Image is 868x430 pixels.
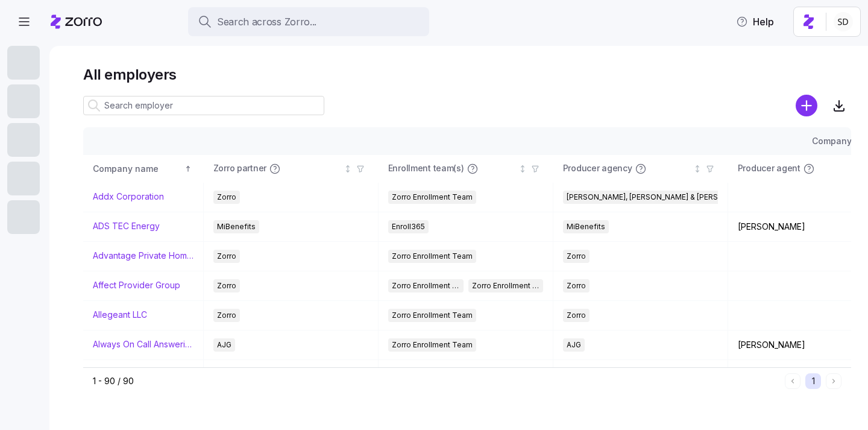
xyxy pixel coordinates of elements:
h1: All employers [83,65,851,84]
span: Zorro partner [213,163,266,175]
span: Zorro [567,309,586,322]
th: Enrollment team(s)Not sorted [379,155,553,183]
span: Search across Zorro... [217,14,316,30]
span: Zorro Enrollment Team [392,279,460,292]
span: Zorro Enrollment Team [392,250,473,263]
th: Zorro partnerNot sorted [204,155,379,183]
div: 1 - 90 / 90 [93,375,780,387]
button: 1 [805,373,821,389]
span: AJG [217,338,231,352]
button: Search across Zorro... [188,7,429,36]
span: MiBenefits [217,220,256,233]
span: Enrollment team(s) [388,163,464,175]
a: Advantage Private Home Care [93,250,193,262]
div: Not sorted [693,165,702,173]
button: Next page [826,373,841,389]
span: Zorro [217,191,236,204]
span: Producer agency [563,163,632,175]
span: Help [736,14,774,29]
a: Addx Corporation [93,191,164,203]
span: Zorro [567,279,586,292]
span: Zorro [567,250,586,263]
div: Company name [93,162,182,175]
a: Affect Provider Group [93,280,180,292]
span: Producer agent [738,163,800,175]
a: Allegeant LLC [93,309,147,321]
input: Search employer [83,96,324,115]
div: Not sorted [518,165,527,173]
th: Producer agencyNot sorted [553,155,728,183]
span: Zorro [217,309,236,322]
th: Company nameSorted ascending [83,155,204,183]
span: Zorro Enrollment Team [392,338,473,352]
span: Zorro Enrollment Team [392,309,473,322]
button: Previous page [785,373,800,389]
span: Enroll365 [392,220,425,233]
span: Zorro Enrollment Experts [472,279,540,292]
a: ADS TEC Energy [93,221,160,233]
span: Zorro [217,250,236,263]
img: 038087f1531ae87852c32fa7be65e69b [834,12,853,31]
div: Not sorted [344,165,352,173]
span: Zorro [217,279,236,292]
span: AJG [567,338,581,352]
a: Always On Call Answering Service [93,339,193,351]
button: Help [726,10,784,34]
div: Sorted ascending [184,165,192,173]
span: MiBenefits [567,220,605,233]
span: [PERSON_NAME], [PERSON_NAME] & [PERSON_NAME] [567,191,756,204]
span: Zorro Enrollment Team [392,191,473,204]
svg: add icon [796,95,817,116]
